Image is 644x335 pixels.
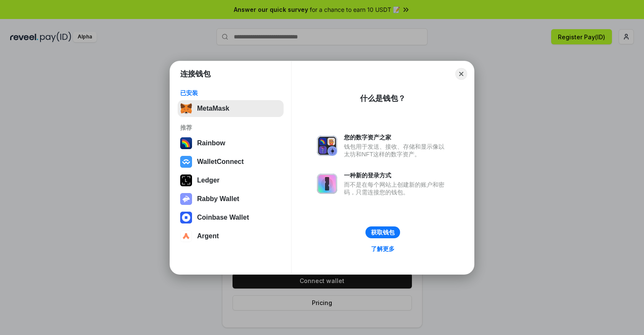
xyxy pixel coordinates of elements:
div: 推荐 [180,124,281,131]
div: 什么是钱包？ [360,93,406,103]
div: WalletConnect [197,158,244,166]
div: 钱包用于发送、接收、存储和显示像以太坊和NFT这样的数字资产。 [344,143,449,158]
button: MetaMask [178,100,284,117]
img: svg+xml,%3Csvg%20xmlns%3D%22http%3A%2F%2Fwww.w3.org%2F2000%2Fsvg%22%20fill%3D%22none%22%20viewBox... [317,174,337,194]
div: Coinbase Wallet [197,214,249,221]
div: 了解更多 [371,245,395,253]
button: WalletConnect [178,153,284,170]
button: 获取钱包 [365,226,400,238]
img: svg+xml,%3Csvg%20width%3D%22120%22%20height%3D%22120%22%20viewBox%3D%220%200%20120%20120%22%20fil... [180,137,192,149]
div: MetaMask [197,105,229,112]
div: Argent [197,232,219,240]
div: 获取钱包 [371,229,395,236]
div: 您的数字资产之家 [344,133,449,141]
img: svg+xml,%3Csvg%20xmlns%3D%22http%3A%2F%2Fwww.w3.org%2F2000%2Fsvg%22%20width%3D%2228%22%20height%3... [180,174,192,186]
div: 而不是在每个网站上创建新的账户和密码，只需连接您的钱包。 [344,181,449,196]
img: svg+xml,%3Csvg%20xmlns%3D%22http%3A%2F%2Fwww.w3.org%2F2000%2Fsvg%22%20fill%3D%22none%22%20viewBox... [180,193,192,205]
button: Rabby Wallet [178,191,284,207]
img: svg+xml,%3Csvg%20width%3D%2228%22%20height%3D%2228%22%20viewBox%3D%220%200%2028%2028%22%20fill%3D... [180,156,192,168]
div: Rabby Wallet [197,195,239,203]
button: Ledger [178,172,284,189]
button: Rainbow [178,135,284,152]
div: 一种新的登录方式 [344,172,449,179]
div: Rainbow [197,139,225,147]
div: Ledger [197,177,219,184]
div: 已安装 [180,89,281,97]
a: 了解更多 [366,243,400,254]
img: svg+xml,%3Csvg%20width%3D%2228%22%20height%3D%2228%22%20viewBox%3D%220%200%2028%2028%22%20fill%3D... [180,212,192,223]
button: Argent [178,228,284,245]
h1: 连接钱包 [180,69,211,79]
button: Coinbase Wallet [178,209,284,226]
img: svg+xml,%3Csvg%20fill%3D%22none%22%20height%3D%2233%22%20viewBox%3D%220%200%2035%2033%22%20width%... [180,103,192,114]
img: svg+xml,%3Csvg%20xmlns%3D%22http%3A%2F%2Fwww.w3.org%2F2000%2Fsvg%22%20fill%3D%22none%22%20viewBox... [317,136,337,156]
button: Close [455,68,467,80]
img: svg+xml,%3Csvg%20width%3D%2228%22%20height%3D%2228%22%20viewBox%3D%220%200%2028%2028%22%20fill%3D... [180,230,192,242]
